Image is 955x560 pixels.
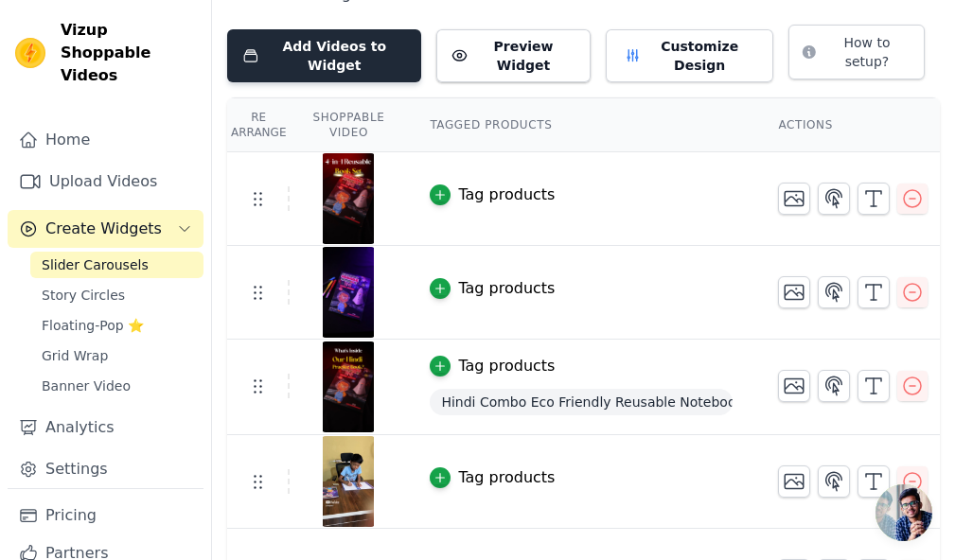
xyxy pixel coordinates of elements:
button: Tag products [430,355,555,377]
a: Grid Wrap [30,342,203,369]
button: How to setup? [788,25,925,79]
button: Create Widgets [8,210,203,248]
div: Tag products [458,355,555,377]
th: Tagged Products [407,98,755,152]
button: Add Videos to Widget [227,29,421,82]
span: Hindi Combo Eco Friendly Reusable Notebooks for Handwriting & Learning Skills Improvement [430,389,733,415]
a: Pricing [8,497,203,534]
img: reel-preview-51246e-5.myshopify.com-3634496490660896205_58528971570.jpeg [322,436,375,527]
img: reel-preview-51246e-5.myshopify.com-3646072831500547485_58528971570.jpeg [322,153,375,244]
button: Tag products [430,466,555,489]
span: Create Widgets [45,218,162,240]
span: Grid Wrap [42,346,108,365]
span: Floating-Pop ⭐ [42,316,144,335]
a: Floating-Pop ⭐ [30,312,203,339]
a: Home [8,121,203,159]
th: Shoppable Video [290,98,407,152]
a: Upload Videos [8,163,203,201]
span: Banner Video [42,376,131,395]
button: Change Thumbnail [778,370,810,402]
a: Settings [8,450,203,488]
button: Change Thumbnail [778,465,810,498]
div: Tag products [458,277,555,300]
a: Slider Carousels [30,252,203,278]
a: How to setup? [788,47,925,65]
button: Change Thumbnail [778,276,810,308]
a: Analytics [8,409,203,446]
a: Banner Video [30,373,203,399]
img: reel-preview-51246e-5.myshopify.com-3646071288046957851_58528971570.jpeg [322,341,375,432]
th: Re Arrange [227,98,290,152]
button: Change Thumbnail [778,183,810,215]
img: reel-preview-51246e-5.myshopify.com-3646072275771926316_58528971570.jpeg [322,247,375,338]
div: Tag products [458,184,555,206]
button: Customize Design [606,29,774,82]
img: Vizup [15,38,45,68]
a: Open chat [875,484,932,541]
span: Slider Carousels [42,255,149,274]
span: Vizup Shoppable Videos [61,19,196,87]
th: Actions [755,98,950,152]
span: Story Circles [42,286,125,305]
button: Tag products [430,184,555,206]
button: Preview Widget [436,29,591,82]
a: Story Circles [30,282,203,308]
button: Tag products [430,277,555,300]
div: Tag products [458,466,555,489]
